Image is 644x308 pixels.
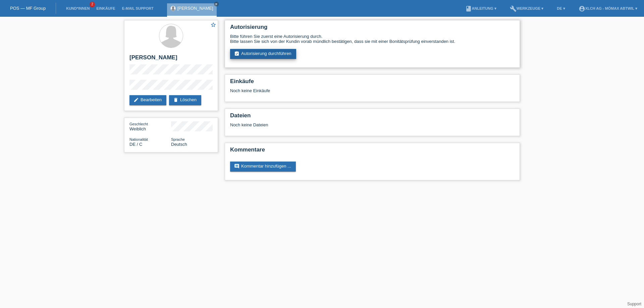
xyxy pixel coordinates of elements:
span: Deutschland / C / 22.05.2017 [129,142,142,147]
h2: Einkäufe [230,78,515,88]
h2: Dateien [230,112,515,122]
a: Einkäufe [93,6,118,10]
i: close [215,2,218,6]
a: POS — MF Group [10,6,46,11]
span: Sprache [171,137,185,141]
div: Bitte führen Sie zuerst eine Autorisierung durch. Bitte lassen Sie sich von der Kundin vorab münd... [230,34,515,44]
span: Nationalität [129,137,148,141]
i: account_circle [579,5,585,12]
span: Deutsch [171,142,187,147]
a: commentKommentar hinzufügen ... [230,162,296,172]
i: build [510,5,517,12]
i: delete [173,97,178,103]
a: account_circleXLCH AG - Mömax Abtwil ▾ [575,6,641,10]
h2: Autorisierung [230,24,515,34]
a: [PERSON_NAME] [177,6,213,11]
a: deleteLöschen [169,95,201,105]
a: DE ▾ [553,6,568,10]
i: book [465,5,472,12]
a: close [214,2,219,6]
a: editBearbeiten [129,95,166,105]
span: Geschlecht [129,122,148,126]
a: bookAnleitung ▾ [462,6,500,10]
i: assignment_turned_in [234,51,239,56]
h2: [PERSON_NAME] [129,54,213,64]
div: Noch keine Einkäufe [230,88,515,98]
h2: Kommentare [230,146,515,157]
div: Noch keine Dateien [230,122,435,127]
span: 2 [90,2,95,7]
i: edit [133,97,139,103]
a: assignment_turned_inAutorisierung durchführen [230,49,296,59]
a: star_border [210,22,216,29]
a: E-Mail Support [119,6,157,10]
i: comment [234,164,239,169]
a: buildWerkzeuge ▾ [506,6,547,10]
div: Weiblich [129,121,171,131]
i: star_border [210,22,216,28]
a: Support [627,302,641,306]
a: Kund*innen [63,6,93,10]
